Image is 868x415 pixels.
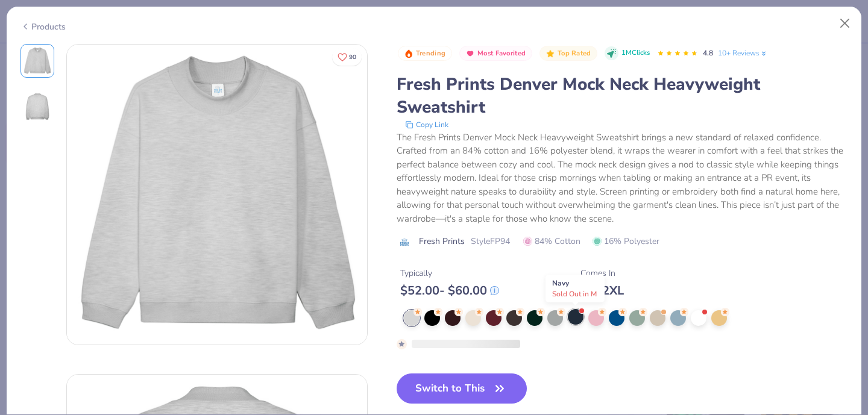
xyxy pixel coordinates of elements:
button: Badge Button [398,46,452,61]
img: Trending sort [404,49,414,58]
span: Trending [416,50,445,57]
button: Like [332,48,362,66]
button: Badge Button [459,46,532,61]
span: 16% Polyester [593,235,659,248]
img: Front [67,45,367,345]
a: 10+ Reviews [718,48,768,58]
div: The Fresh Prints Denver Mock Neck Heavyweight Sweatshirt brings a new standard of relaxed confide... [397,131,848,226]
span: Most Favorited [477,50,526,57]
button: Close [834,12,857,35]
button: copy to clipboard [401,119,452,131]
span: 4.8 [703,48,713,58]
span: 90 [349,54,356,60]
div: 4.8 Stars [657,44,698,63]
img: Back [23,92,52,121]
div: Typically [400,267,499,279]
div: $ 52.00 - $ 60.00 [400,283,499,298]
img: Most Favorited sort [465,49,475,58]
img: Front [23,46,52,75]
span: Sold Out in M [552,289,597,299]
button: Badge Button [539,46,597,61]
div: Comes In [580,267,624,279]
img: brand logo [397,237,413,247]
span: 84% Cotton [523,235,580,248]
span: Style FP94 [471,235,510,248]
span: Fresh Prints [419,235,465,248]
span: Top Rated [558,50,591,57]
span: 1M Clicks [621,48,650,58]
div: Products [20,20,66,33]
button: Switch to This [397,373,527,404]
div: Fresh Prints Denver Mock Neck Heavyweight Sweatshirt [397,73,848,119]
div: Navy [546,275,605,302]
img: Top Rated sort [546,49,555,58]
